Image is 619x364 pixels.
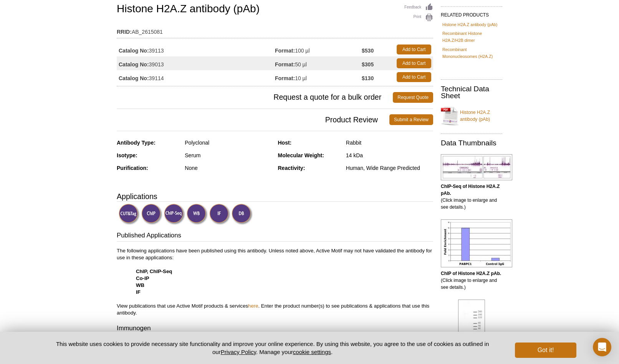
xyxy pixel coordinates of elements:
[117,24,433,36] td: AB_2615081
[441,140,502,147] h2: Data Thumbnails
[346,165,433,171] div: Human, Wide Range Predicted
[275,70,362,84] td: 10 µl
[278,140,292,146] strong: Host:
[441,184,500,196] b: ChIP-Seq of Histone H2A.Z pAb.
[117,3,433,16] h1: Histone H2A.Z antibody (pAb)
[136,275,149,281] strong: Co-IP
[117,43,275,56] td: 39113
[141,204,162,225] img: ChIP Validated
[185,152,272,159] div: Serum
[278,152,324,158] strong: Molecular Weight:
[117,152,137,158] strong: Isotype:
[397,44,431,54] a: Add to Cart
[136,289,141,295] strong: IF
[117,56,275,70] td: 39013
[346,152,433,159] div: 14 kDa
[441,271,501,276] b: ChIP of Histone H2A.Z pAb.
[458,300,485,359] img: Histone H2A.Z antibody (pAb) tested by Western blot.
[117,70,275,84] td: 39114
[593,338,611,356] div: Open Intercom Messenger
[117,28,132,35] strong: RRID:
[515,343,576,358] button: Got it!
[441,6,502,20] h2: RELATED PRODUCTS
[185,165,272,171] div: None
[221,349,256,355] a: Privacy Policy
[441,86,502,99] h2: Technical Data Sheet
[43,340,502,356] p: This website uses cookies to provide necessary site functionality and improve your online experie...
[441,219,512,267] img: Histone H2A.Z antibody (pAb) tested by ChIP.
[248,303,258,309] a: here
[117,324,433,334] h3: Immunogen
[119,61,149,68] strong: Catalog No:
[117,92,393,103] span: Request a quote for a bulk order
[441,104,502,127] a: Histone H2A.Z antibody (pAb)
[275,61,295,68] strong: Format:
[441,154,512,180] img: Histone H2A.Z antibody (pAb) tested by ChIP-Seq.
[117,140,156,146] strong: Antibody Type:
[362,47,374,54] strong: $530
[187,204,208,225] img: Western Blot Validated
[185,139,272,146] div: Polyclonal
[346,139,433,146] div: Rabbit
[442,21,497,28] a: Histone H2A.Z antibody (pAb)
[441,270,502,291] p: (Click image to enlarge and see details.)
[442,46,501,60] a: Recombinant Mononucleosomes (H2A.Z)
[119,75,149,82] strong: Catalog No:
[397,58,431,68] a: Add to Cart
[275,43,362,56] td: 100 µl
[117,191,433,202] h3: Applications
[117,165,148,171] strong: Purification:
[362,75,374,82] strong: $130
[393,92,433,103] a: Request Quote
[119,204,140,225] img: CUT&Tag Validated
[397,72,431,82] a: Add to Cart
[278,165,305,171] strong: Reactivity:
[117,247,433,316] p: The following applications have been published using this antibody. Unless noted above, Active Mo...
[209,204,230,225] img: Immunofluorescence Validated
[389,114,433,125] a: Submit a Review
[442,30,501,44] a: Recombinant Histone H2A.Z/H2B dimer
[404,3,433,12] a: Feedback
[275,75,295,82] strong: Format:
[362,61,374,68] strong: $305
[293,349,331,355] button: cookie settings
[275,56,362,70] td: 50 µl
[119,47,149,54] strong: Catalog No:
[404,13,433,22] a: Print
[136,282,144,288] strong: WB
[117,114,389,125] span: Product Review
[117,231,433,242] h3: Published Applications
[164,204,185,225] img: ChIP-Seq Validated
[275,47,295,54] strong: Format:
[232,204,253,225] img: Dot Blot Validated
[441,183,502,211] p: (Click image to enlarge and see details.)
[136,268,172,274] strong: ChIP, ChIP-Seq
